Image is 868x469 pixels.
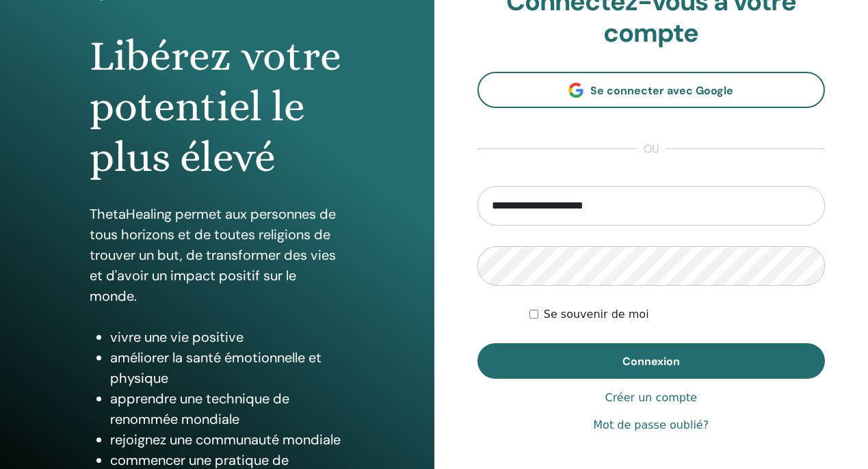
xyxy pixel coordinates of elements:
a: Se connecter avec Google [477,72,826,108]
h1: Libérez votre potentiel le plus élevé [90,31,345,183]
a: Mot de passe oublié? [593,417,709,433]
div: Keep me authenticated indefinitely or until I manually logout [529,306,825,323]
label: Se souvenir de moi [544,306,649,323]
button: Connexion [477,343,826,379]
p: ThetaHealing permet aux personnes de tous horizons et de toutes religions de trouver un but, de t... [90,204,345,306]
a: Créer un compte [605,390,697,406]
li: vivre une vie positive [110,327,345,347]
span: ou [637,141,666,157]
li: améliorer la santé émotionnelle et physique [110,347,345,388]
li: apprendre une technique de renommée mondiale [110,388,345,429]
span: Connexion [622,354,680,368]
li: rejoignez une communauté mondiale [110,429,345,450]
span: Se connecter avec Google [590,83,733,98]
